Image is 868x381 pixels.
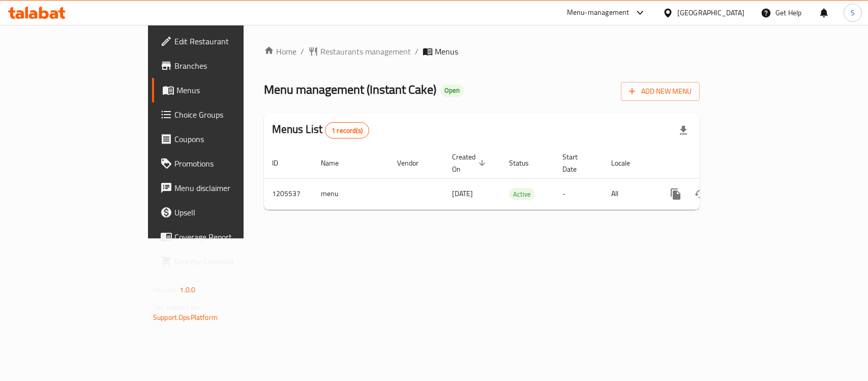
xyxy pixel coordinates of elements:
[440,85,464,97] div: Open
[440,86,464,95] span: Open
[174,231,285,243] span: Coverage Report
[554,178,603,209] td: -
[325,122,369,139] div: Total records count
[174,35,285,47] span: Edit Restaurant
[153,283,178,296] span: Version:
[629,85,692,98] span: Add New Menu
[509,188,535,200] span: Active
[264,78,436,101] span: Menu management ( Instant Cake )
[152,225,293,249] a: Coverage Report
[152,151,293,176] a: Promotions
[174,206,285,219] span: Upsell
[851,7,855,18] span: S
[153,301,200,314] span: Get support on:
[176,84,285,96] span: Menus
[152,176,293,200] a: Menu disclaimer
[272,122,369,139] h2: Menus List
[321,157,352,169] span: Name
[397,157,432,169] span: Vendor
[452,151,489,175] span: Created On
[152,78,293,102] a: Menus
[621,82,700,101] button: Add New Menu
[152,29,293,53] a: Edit Restaurant
[509,157,542,169] span: Status
[174,108,285,121] span: Choice Groups
[301,45,304,58] li: /
[671,118,696,143] div: Export file
[264,45,700,58] nav: breadcrumb
[308,45,411,58] a: Restaurants management
[509,188,535,200] div: Active
[688,182,712,206] button: Change Status
[153,311,218,324] a: Support.OpsPlatform
[677,7,744,18] div: [GEOGRAPHIC_DATA]
[174,182,285,194] span: Menu disclaimer
[152,127,293,151] a: Coupons
[152,200,293,225] a: Upsell
[174,133,285,145] span: Coupons
[174,60,285,72] span: Branches
[415,45,418,58] li: /
[152,102,293,127] a: Choice Groups
[611,157,643,169] span: Locale
[567,7,630,19] div: Menu-management
[264,148,769,210] table: enhanced table
[452,187,473,200] span: [DATE]
[320,45,411,58] span: Restaurants management
[435,45,458,58] span: Menus
[603,178,655,209] td: All
[562,151,591,175] span: Start Date
[664,182,688,206] button: more
[313,178,389,209] td: menu
[152,249,293,274] a: Grocery Checklist
[655,148,769,179] th: Actions
[325,126,369,135] span: 1 record(s)
[174,157,285,170] span: Promotions
[174,255,285,267] span: Grocery Checklist
[272,157,291,169] span: ID
[152,53,293,78] a: Branches
[179,283,195,296] span: 1.0.0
